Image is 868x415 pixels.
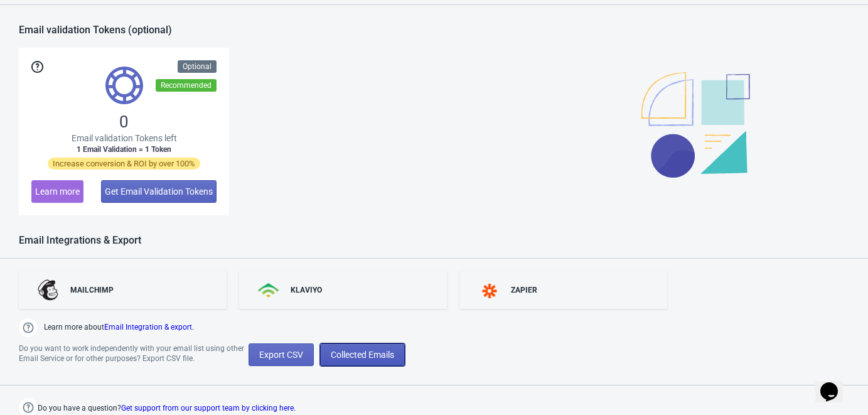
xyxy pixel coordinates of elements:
span: Export CSV [259,350,303,360]
div: MAILCHIMP [70,285,114,295]
iframe: chat widget [815,365,855,402]
span: Get Email Validation Tokens [105,186,213,197]
a: Email Integration & export [104,323,192,331]
span: Learn more about . [44,321,194,337]
span: 1 Email Validation = 1 Token [77,144,171,154]
button: Learn more [31,180,83,203]
a: Get support from our support team by clicking here. [121,404,296,412]
button: Export CSV [249,343,314,366]
img: illustration.svg [641,72,750,178]
div: Recommended [156,79,217,92]
img: tokens.svg [105,67,143,104]
span: Collected Emails [331,350,394,360]
span: 0 [119,112,129,132]
span: Email validation Tokens left [72,132,177,144]
div: Optional [178,60,217,73]
span: Learn more [35,186,80,197]
div: Do you want to work independently with your email list using other Email Service or for other pur... [19,343,249,366]
button: Get Email Validation Tokens [101,180,217,203]
button: Collected Emails [320,343,405,366]
div: ZAPIER [511,285,537,295]
div: KLAVIYO [291,285,322,295]
span: Increase conversion & ROI by over 100% [48,158,200,170]
img: zapier.svg [478,284,501,298]
img: mailchimp.png [38,279,60,301]
img: klaviyo.png [258,283,281,298]
img: help.png [19,318,38,337]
